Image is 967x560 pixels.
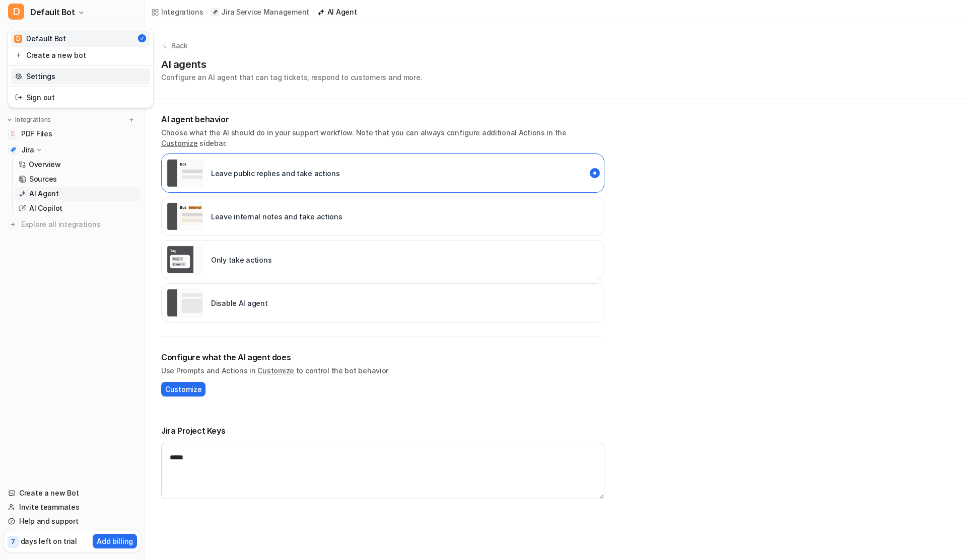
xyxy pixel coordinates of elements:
img: reset [15,92,22,103]
a: Settings [11,68,150,85]
span: D [14,35,22,43]
div: Default Bot [14,33,66,44]
img: reset [15,71,22,82]
span: Default Bot [30,5,75,19]
a: Create a new bot [11,47,150,63]
a: Sign out [11,89,150,106]
span: D [8,4,24,20]
img: reset [15,50,22,60]
div: DDefault Bot [8,28,153,108]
